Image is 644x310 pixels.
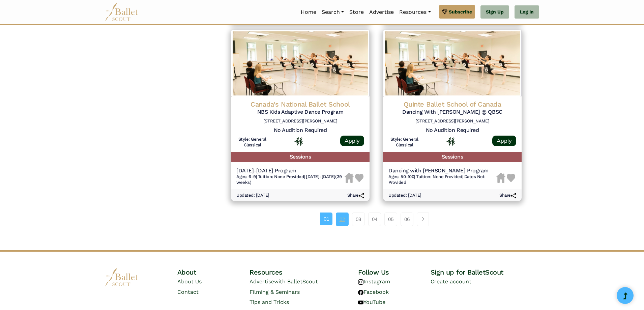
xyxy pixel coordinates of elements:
span: [DATE]-[DATE] (39 weeks) [236,174,342,185]
h4: Resources [250,268,358,277]
span: Tuition: None Provided [416,174,462,179]
a: Store [347,5,367,19]
img: Housing Unavailable [345,173,354,183]
a: Search [319,5,347,19]
span: Ages: 50-100 [388,174,414,179]
img: Housing Unavailable [496,173,505,183]
h6: Style: General Classical [388,137,420,148]
a: Filming & Seminars [250,289,300,295]
span: Ages: 6-9 [236,174,256,179]
img: instagram logo [358,279,363,285]
h5: [DATE]-[DATE] Program [236,167,345,174]
h5: No Audition Required [236,127,364,134]
a: YouTube [358,299,385,305]
h5: Sessions [231,152,370,162]
h5: Dancing with [PERSON_NAME] Program [388,167,496,174]
a: Apply [492,136,516,146]
a: Log In [515,5,539,19]
a: Sign Up [480,5,509,19]
h6: Updated: [DATE] [388,193,421,198]
h6: Style: General Classical [236,137,268,148]
span: with BalletScout [274,278,318,285]
a: Facebook [358,289,389,295]
a: Apply [340,136,364,146]
h4: Canada's National Ballet School [236,100,364,109]
img: gem.svg [442,8,447,16]
img: Heart [507,174,515,182]
a: 03 [352,213,365,226]
a: Home [298,5,319,19]
img: In Person [294,137,303,146]
h6: | | [236,174,345,186]
span: Tuition: None Provided [258,174,304,179]
h5: NBS Kids Adaptive Dance Program [236,109,364,116]
h4: Sign up for BalletScout [431,268,539,277]
a: 05 [384,213,397,226]
a: Resources [397,5,433,19]
h5: Dancing With [PERSON_NAME] @ QBSC [388,109,516,116]
img: In Person [446,137,455,146]
a: Create account [431,278,471,285]
h6: | | [388,174,496,186]
a: Advertisewith BalletScout [250,278,318,285]
img: Heart [355,174,363,182]
img: facebook logo [358,290,363,295]
a: 01 [320,213,332,225]
h4: Follow Us [358,268,431,277]
h6: Share [347,193,364,198]
h4: About [177,268,250,277]
h6: [STREET_ADDRESS][PERSON_NAME] [236,118,364,124]
h5: Sessions [383,152,522,162]
img: youtube logo [358,300,363,305]
img: logo [105,268,139,286]
h5: No Audition Required [388,127,516,134]
a: 06 [401,213,413,226]
h4: Quinte Ballet School of Canada [388,100,516,109]
h6: [STREET_ADDRESS][PERSON_NAME] [388,118,516,124]
a: Instagram [358,278,390,285]
a: Subscribe [439,5,475,19]
a: 04 [368,213,381,226]
a: Advertise [367,5,397,19]
h6: Share [499,193,516,198]
nav: Page navigation example [320,213,433,226]
a: About Us [177,278,202,285]
h6: Updated: [DATE] [236,193,269,198]
img: Logo [231,30,370,97]
span: Dates Not Provided [388,174,485,185]
img: Logo [383,30,522,97]
a: Contact [177,289,199,295]
a: Tips and Tricks [250,299,289,305]
a: 02 [336,213,349,226]
span: Subscribe [449,8,472,16]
